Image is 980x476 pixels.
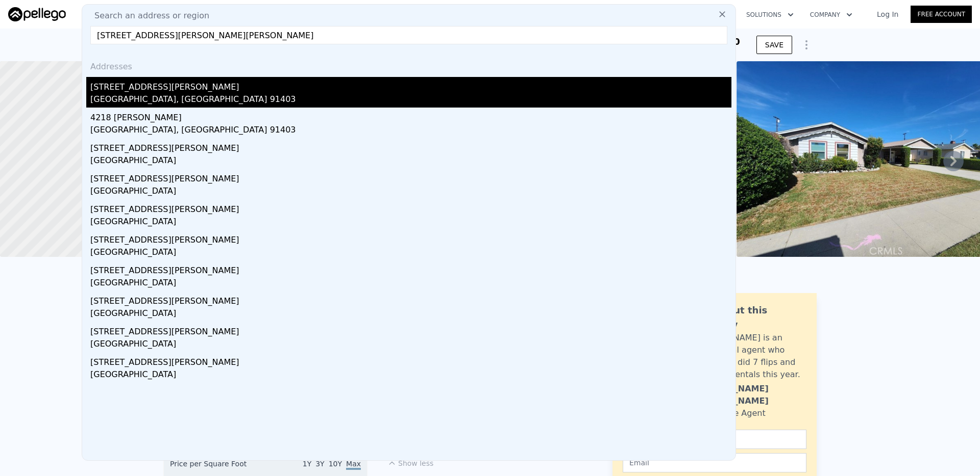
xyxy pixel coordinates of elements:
div: [GEOGRAPHIC_DATA] [90,368,731,383]
span: 1Y [303,460,311,468]
div: [PERSON_NAME] is an active local agent who personally did 7 flips and bought 3 rentals this year. [693,332,806,381]
button: Company [802,6,861,24]
div: [PERSON_NAME] [PERSON_NAME] [693,383,806,407]
div: Addresses [86,52,731,77]
button: Show Options [796,35,817,55]
div: [STREET_ADDRESS][PERSON_NAME] [90,291,731,307]
div: [STREET_ADDRESS][PERSON_NAME] [90,77,731,93]
div: [STREET_ADDRESS][PERSON_NAME] [90,230,731,246]
span: 10Y [329,460,342,468]
div: [GEOGRAPHIC_DATA] [90,246,731,260]
div: [STREET_ADDRESS][PERSON_NAME] [90,322,731,338]
div: [STREET_ADDRESS][PERSON_NAME] [90,199,731,216]
button: Show less [388,458,433,468]
button: SAVE [756,36,792,54]
div: [GEOGRAPHIC_DATA] [90,216,731,230]
div: [GEOGRAPHIC_DATA] [90,307,731,322]
img: Pellego [8,7,66,21]
div: [GEOGRAPHIC_DATA] [90,154,731,169]
span: 3Y [315,460,324,468]
span: Max [346,460,361,470]
div: Price per Square Foot [170,459,265,475]
div: [GEOGRAPHIC_DATA], [GEOGRAPHIC_DATA] 91403 [90,93,731,108]
div: Ask about this property [693,303,806,332]
a: Free Account [911,6,972,23]
div: [STREET_ADDRESS][PERSON_NAME] [90,352,731,368]
div: 4218 [PERSON_NAME] [90,108,731,124]
div: [GEOGRAPHIC_DATA] [90,277,731,291]
input: Enter an address, city, region, neighborhood or zip code [90,26,727,44]
span: Search an address or region [86,10,209,22]
div: [STREET_ADDRESS][PERSON_NAME] [90,138,731,154]
a: Log In [865,9,911,19]
div: [GEOGRAPHIC_DATA] [90,185,731,199]
button: Solutions [738,6,802,24]
div: [STREET_ADDRESS][PERSON_NAME] [90,169,731,185]
div: [STREET_ADDRESS][PERSON_NAME] [90,260,731,277]
div: [GEOGRAPHIC_DATA], [GEOGRAPHIC_DATA] 91403 [90,124,731,138]
div: [GEOGRAPHIC_DATA] [90,338,731,352]
input: Email [623,453,806,472]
